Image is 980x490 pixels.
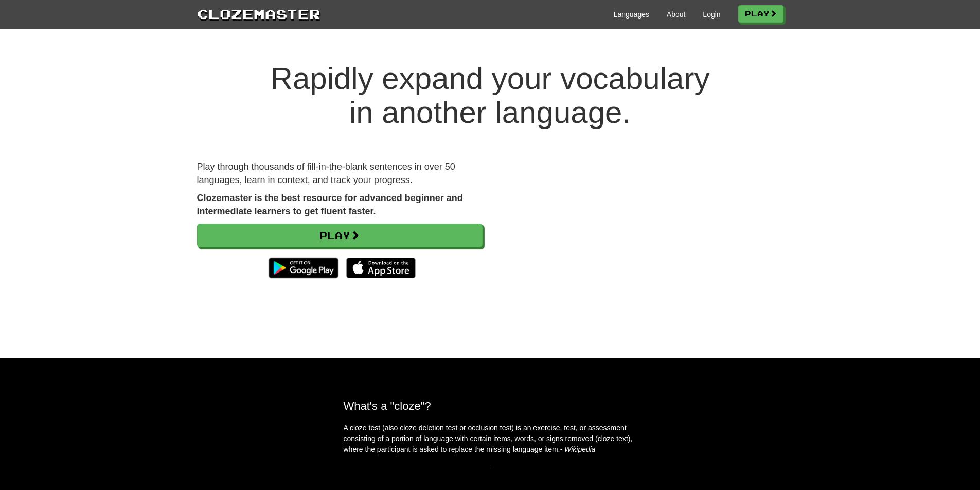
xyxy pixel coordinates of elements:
strong: Clozemaster is the best resource for advanced beginner and intermediate learners to get fluent fa... [197,193,463,216]
a: Languages [614,9,649,20]
a: Login [703,9,720,20]
a: Play [738,5,783,23]
a: Clozemaster [197,4,320,23]
em: - Wikipedia [560,445,596,453]
a: Play [197,224,483,247]
p: A cloze test (also cloze deletion test or occlusion test) is an exercise, test, or assessment con... [344,423,637,455]
h2: What's a "cloze"? [344,400,637,412]
p: Play through thousands of fill-in-the-blank sentences in over 50 languages, learn in context, and... [197,160,483,187]
img: Download_on_the_App_Store_Badge_US-UK_135x40-25178aeef6eb6b83b96f5f2d004eda3bffbb37122de64afbaef7... [346,258,416,278]
img: Get it on Google Play [263,252,343,283]
a: About [667,9,686,20]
